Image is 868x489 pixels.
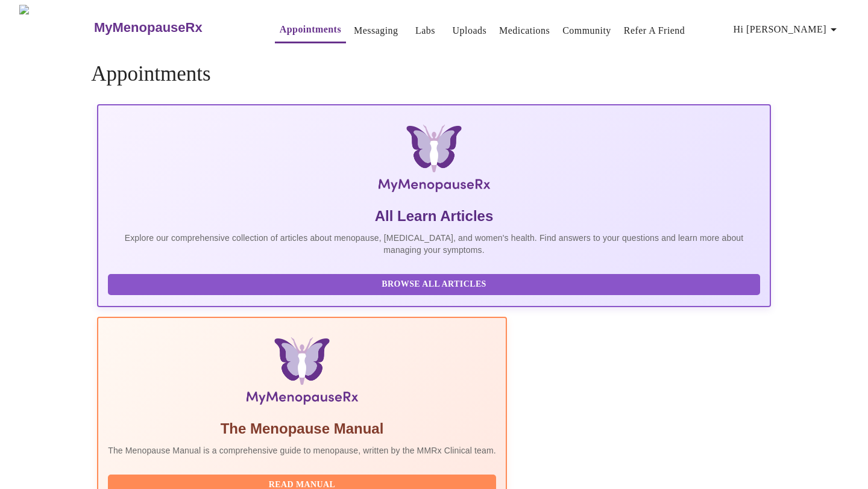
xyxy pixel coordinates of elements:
a: MyMenopauseRx [92,7,250,49]
a: Refer a Friend [624,22,685,39]
a: Labs [415,22,435,39]
h4: Appointments [91,62,777,86]
p: The Menopause Manual is a comprehensive guide to menopause, written by the MMRx Clinical team. [108,444,496,456]
img: Menopause Manual [169,337,434,410]
button: Hi [PERSON_NAME] [729,17,846,42]
h3: MyMenopauseRx [94,20,203,36]
a: Uploads [453,22,487,39]
a: Appointments [280,21,341,38]
img: MyMenopauseRx Logo [19,5,92,50]
a: Read Manual [108,479,499,489]
button: Refer a Friend [619,19,690,43]
a: Browse All Articles [108,278,763,288]
a: Community [562,22,611,39]
a: Medications [499,22,550,39]
span: Hi [PERSON_NAME] [734,21,841,38]
img: MyMenopauseRx Logo [209,125,659,197]
button: Uploads [448,19,492,43]
button: Medications [494,19,555,43]
a: Messaging [354,22,398,39]
span: Browse All Articles [120,277,748,292]
button: Community [558,19,616,43]
button: Labs [406,19,445,43]
button: Messaging [349,19,403,43]
h5: All Learn Articles [108,207,760,226]
p: Explore our comprehensive collection of articles about menopause, [MEDICAL_DATA], and women's hea... [108,232,760,256]
h5: The Menopause Manual [108,419,496,438]
button: Browse All Articles [108,274,760,295]
button: Appointments [275,17,346,43]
